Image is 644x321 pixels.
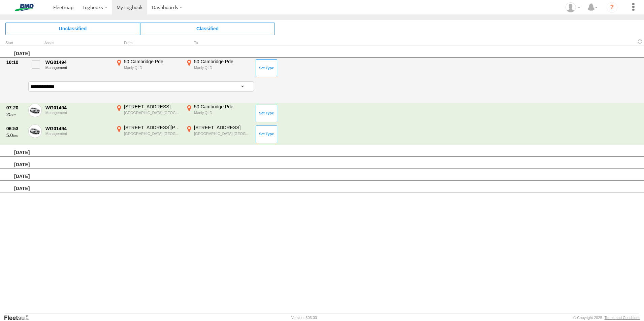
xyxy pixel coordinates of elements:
[256,105,277,122] button: Click to Set
[194,124,251,131] div: [STREET_ADDRESS]
[45,126,111,132] div: WG01494
[185,104,252,123] label: Click to View Event Location
[6,105,25,111] div: 07:20
[45,66,111,70] div: Management
[4,314,35,321] a: Visit our Website
[44,41,112,45] div: Asset
[5,41,26,45] div: Click to Sort
[636,38,644,45] span: Refresh
[194,131,251,136] div: [GEOGRAPHIC_DATA],[GEOGRAPHIC_DATA]
[607,2,617,13] i: ?
[6,59,25,65] div: 10:10
[115,41,182,45] div: From
[291,316,317,320] div: Version: 306.00
[6,111,25,117] div: 25
[6,132,25,138] div: 5.0
[115,59,182,78] label: Click to View Event Location
[185,124,252,144] label: Click to View Event Location
[124,124,181,131] div: [STREET_ADDRESS][PERSON_NAME]
[140,23,275,35] span: Click to view Classified Trips
[124,131,181,136] div: [GEOGRAPHIC_DATA],[GEOGRAPHIC_DATA]
[115,104,182,123] label: Click to View Event Location
[256,59,277,77] button: Click to Set
[45,105,111,111] div: WG01494
[194,110,251,115] div: Manly,QLD
[605,316,640,320] a: Terms and Conditions
[124,104,181,110] div: [STREET_ADDRESS]
[573,316,640,320] div: © Copyright 2025 -
[45,111,111,115] div: Management
[124,110,181,115] div: [GEOGRAPHIC_DATA],[GEOGRAPHIC_DATA]
[124,65,181,70] div: Manly,QLD
[6,126,25,132] div: 06:53
[124,59,181,65] div: 50 Cambridge Pde
[194,59,251,65] div: 50 Cambridge Pde
[7,4,42,11] img: bmd-logo.svg
[194,65,251,70] div: Manly,QLD
[45,59,111,65] div: WG01494
[563,2,583,12] div: Tahla Moses
[256,126,277,143] button: Click to Set
[194,104,251,110] div: 50 Cambridge Pde
[115,124,182,144] label: Click to View Event Location
[45,132,111,136] div: Management
[5,23,140,35] span: Click to view Unclassified Trips
[185,59,252,78] label: Click to View Event Location
[185,41,252,45] div: To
